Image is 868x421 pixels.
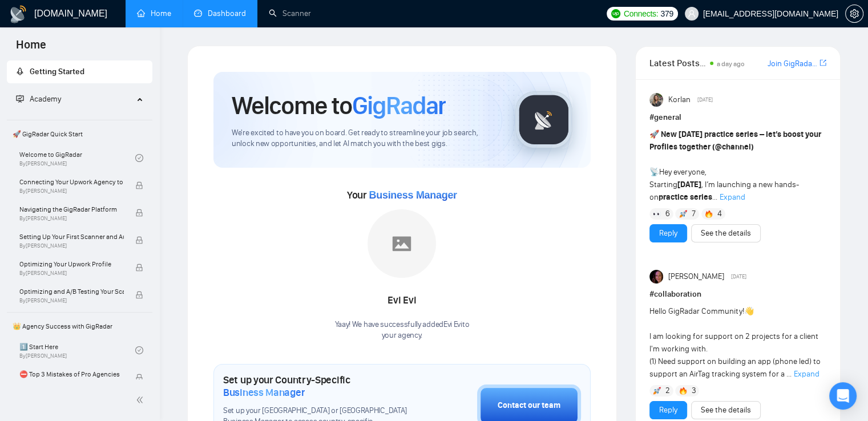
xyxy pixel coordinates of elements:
img: 🚀 [679,210,687,218]
span: [PERSON_NAME] [668,270,724,283]
a: Join GigRadar Slack Community [768,58,817,70]
span: By [PERSON_NAME] [19,270,124,277]
img: placeholder.png [368,209,436,278]
span: Academy [30,94,61,104]
span: 379 [660,7,673,20]
span: Navigating the GigRadar Platform [19,204,124,215]
span: By [PERSON_NAME] [19,242,124,249]
div: Evi Evi [334,291,469,310]
strong: [DATE] [677,180,701,189]
img: 🔥 [705,210,713,218]
span: By [PERSON_NAME] [19,297,124,304]
span: Hey everyone, Starting , I’m launching a new hands-on ... [649,129,821,202]
span: ⛔ Top 3 Mistakes of Pro Agencies [19,369,124,380]
span: We're excited to have you on board. Get ready to streamline your job search, unlock new opportuni... [232,128,497,149]
span: setting [846,9,863,18]
a: homeHome [137,9,171,18]
span: Business Manager [223,386,305,399]
span: 3 [691,385,696,396]
a: See the details [701,227,751,240]
a: Reply [659,227,677,240]
h1: # general [649,111,826,124]
button: Reply [649,224,687,242]
span: 📡 [649,167,659,177]
h1: Welcome to [232,90,446,121]
span: Hello GigRadar Community! I am looking for support on 2 projects for a client I'm working with. (... [649,306,821,379]
span: Latest Posts from the GigRadar Community [649,56,706,70]
li: Getting Started [7,60,152,83]
span: [DATE] [697,95,713,105]
button: See the details [691,224,761,242]
button: Reply [649,401,687,419]
span: 7 [691,208,695,220]
span: GigRadar [352,90,446,121]
span: 4 [717,208,722,220]
span: Optimizing Your Upwork Profile [19,258,124,270]
span: 🚀 GigRadar Quick Start [8,123,151,145]
img: upwork-logo.png [611,9,620,18]
span: 👋 [744,306,754,316]
a: export [819,58,826,68]
span: lock [135,236,143,244]
span: Korlan [668,94,690,106]
button: See the details [691,401,761,419]
h1: Set up your Country-Specific [223,374,420,399]
a: See the details [701,404,751,416]
span: lock [135,291,143,299]
div: Contact our team [498,399,560,412]
span: check-circle [135,154,143,162]
span: Home [7,37,55,60]
p: your agency . [334,330,469,341]
span: Connects: [624,7,658,20]
span: By [PERSON_NAME] [19,188,124,195]
span: Business Manager [369,189,457,201]
span: Your [347,189,457,201]
img: Julie McCarter [649,270,663,284]
strong: New [DATE] practice series – let’s boost your Profiles together ( ) [649,129,821,152]
span: @channel [715,142,751,152]
span: 👑 Agency Success with GigRadar [8,315,151,338]
button: setting [845,5,863,23]
span: 6 [665,208,670,220]
img: 🔥 [679,387,687,395]
img: 👀 [653,210,661,218]
a: setting [845,9,863,18]
span: lock [135,209,143,217]
a: 1️⃣ Start HereBy[PERSON_NAME] [19,338,135,363]
span: 🚀 [649,129,659,139]
div: Open Intercom Messenger [829,382,857,410]
div: Yaay! We have successfully added Evi Evi to [334,319,469,341]
span: Getting Started [30,67,84,76]
a: searchScanner [269,9,311,18]
span: double-left [136,394,147,406]
span: user [688,10,696,18]
img: Korlan [649,93,663,107]
span: a day ago [717,60,745,68]
span: Expand [794,369,819,379]
span: Optimizing and A/B Testing Your Scanner for Better Results [19,286,124,297]
span: By [PERSON_NAME] [19,215,124,222]
a: Reply [659,404,677,416]
span: export [819,58,826,67]
h1: # collaboration [649,288,826,301]
span: check-circle [135,346,143,354]
img: 🚀 [653,387,661,395]
span: [DATE] [731,272,746,282]
span: fund-projection-screen [16,95,24,103]
span: lock [135,374,143,382]
span: Expand [720,192,745,202]
span: 2 [665,385,670,396]
a: Welcome to GigRadarBy[PERSON_NAME] [19,145,135,171]
span: lock [135,264,143,272]
span: Academy [16,94,61,104]
span: lock [135,181,143,189]
strong: practice series [659,192,712,202]
a: dashboardDashboard [194,9,246,18]
span: Connecting Your Upwork Agency to GigRadar [19,176,124,188]
span: Setting Up Your First Scanner and Auto-Bidder [19,231,124,242]
span: rocket [16,67,24,75]
img: gigradar-logo.png [515,91,572,148]
img: logo [9,5,27,23]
